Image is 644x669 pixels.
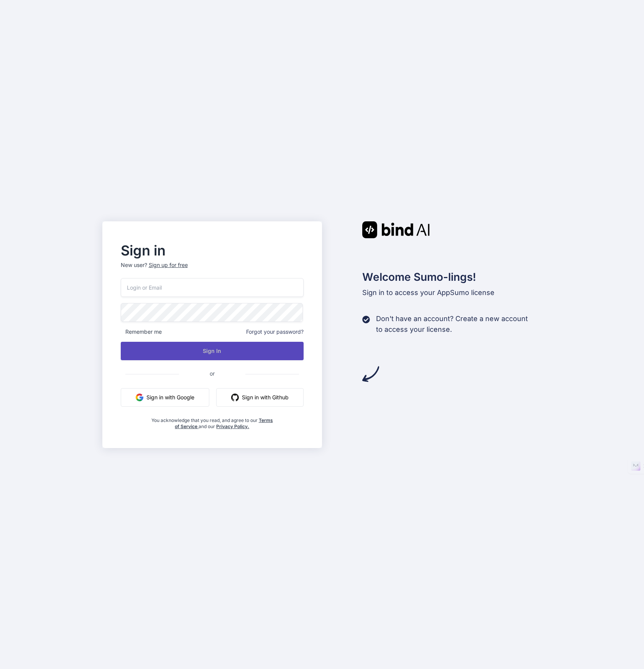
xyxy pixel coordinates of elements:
[362,221,430,238] img: Bind AI logo
[121,388,209,407] button: Sign in with Google
[362,366,379,382] img: arrow
[362,269,542,285] h2: Welcome Sumo-lings!
[179,364,245,383] span: or
[216,388,304,407] button: Sign in with Github
[362,287,542,298] p: Sign in to access your AppSumo license
[231,394,239,401] img: github
[121,244,304,257] h2: Sign in
[376,313,528,335] p: Don't have an account? Create a new account to access your license.
[216,423,249,429] a: Privacy Policy.
[151,413,273,430] div: You acknowledge that you read, and agree to our and our
[149,261,188,269] div: Sign up for free
[175,417,273,429] a: Terms of Service
[121,342,304,360] button: Sign In
[121,261,304,278] p: New user?
[121,278,304,297] input: Login or Email
[246,328,304,336] span: Forgot your password?
[136,394,143,401] img: google
[121,328,162,336] span: Remember me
